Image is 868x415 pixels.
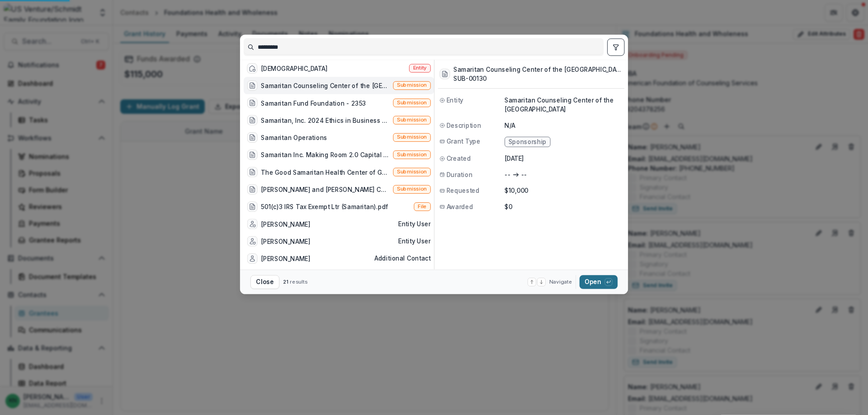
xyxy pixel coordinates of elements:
span: Submission [397,117,427,123]
span: Submission [397,169,427,175]
span: Requested [447,186,480,195]
span: Submission [397,134,427,140]
span: Submission [397,186,427,192]
span: Description [447,121,481,130]
span: Grant Type [447,137,481,146]
div: The Good Samaritan Health Center of Gwinnett, Inc. - 1333 [261,168,389,177]
p: -- [521,170,527,179]
span: Created [447,154,471,163]
div: Samaritan Operations [261,133,327,142]
div: Samaritan, Inc. 2024 Ethics in Business Summit [261,116,389,125]
p: Samaritan Counseling Center of the [GEOGRAPHIC_DATA] [505,96,623,114]
span: 21 [283,279,288,285]
span: Navigate [549,278,572,286]
p: $0 [505,202,623,211]
div: [PERSON_NAME] [261,237,310,246]
div: 501(c)3 IRS Tax Exempt Ltr (Samaritan).pdf [261,202,388,211]
div: Samaritan Fund Foundation - 2353 [261,98,366,107]
span: results [290,279,307,285]
button: Open [580,275,618,289]
span: Entity user [398,238,431,245]
span: File [418,203,427,210]
span: Submission [397,82,427,89]
div: [PERSON_NAME] and [PERSON_NAME] Counseling Center - 290 [261,185,389,194]
div: [PERSON_NAME] [261,219,310,228]
h3: SUB-00130 [453,74,623,83]
div: [DEMOGRAPHIC_DATA] [261,64,328,73]
button: Close [250,275,279,289]
p: N/A [505,121,623,130]
span: Submission [397,152,427,158]
span: Duration [447,170,472,179]
p: [DATE] [505,154,623,163]
p: $10,000 [505,186,623,195]
p: -- [505,170,510,179]
div: Samaritan Inc. Making Room 2.0 Capital Campaign [261,150,389,159]
span: Entity [447,96,463,105]
div: [PERSON_NAME] [261,254,310,263]
h3: Samaritan Counseling Center of the [GEOGRAPHIC_DATA] - 2025 - Sponsorship Application Grant [453,65,623,74]
span: Entity user [398,220,431,228]
button: toggle filters [607,38,624,56]
span: Sponsorship [509,138,547,145]
span: Entity [413,65,427,71]
div: Samaritan Counseling Center of the [GEOGRAPHIC_DATA] - 2025 - Sponsorship Application Grant [261,81,389,90]
span: Submission [397,100,427,106]
span: Additional contact [374,255,431,262]
span: Awarded [447,202,473,211]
